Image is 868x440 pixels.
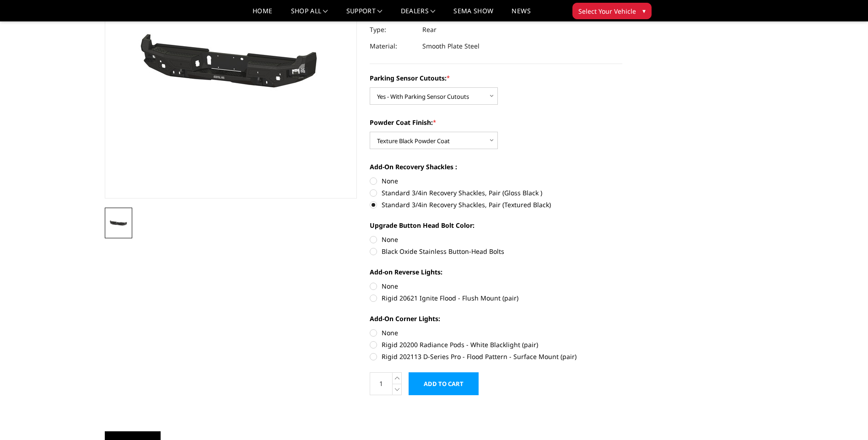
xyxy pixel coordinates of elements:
span: Select Your Vehicle [578,6,636,16]
label: Add-On Corner Lights: [370,314,622,323]
label: Black Oxide Stainless Button-Head Bolts [370,247,622,256]
label: Rigid 20200 Radiance Pods - White Blacklight (pair) [370,340,622,349]
label: Parking Sensor Cutouts: [370,73,622,83]
label: None [370,235,622,244]
a: shop all [291,8,328,21]
dd: Smooth Plate Steel [422,38,480,54]
label: Upgrade Button Head Bolt Color: [370,220,622,230]
a: SEMA Show [453,8,493,21]
label: Powder Coat Finish: [370,118,622,127]
label: Rigid 202113 D-Series Pro - Flood Pattern - Surface Mount (pair) [370,352,622,361]
label: Rigid 20621 Ignite Flood - Flush Mount (pair) [370,293,622,303]
label: None [370,328,622,338]
label: Standard 3/4in Recovery Shackles, Pair (Textured Black) [370,200,622,209]
label: Add-on Reverse Lights: [370,267,622,277]
label: Add-On Recovery Shackles : [370,162,622,172]
button: Select Your Vehicle [572,3,652,19]
a: Home [253,8,272,21]
img: 2017-2022 Ford F250-350-450 - Freedom Series - Rear Bumper [108,218,129,228]
span: ▾ [642,6,646,16]
a: Dealers [401,8,436,21]
label: None [370,176,622,186]
input: Add to Cart [409,372,479,395]
label: Standard 3/4in Recovery Shackles, Pair (Gloss Black ) [370,188,622,198]
a: News [512,8,530,21]
dt: Type: [370,21,415,38]
dd: Rear [422,21,437,38]
label: None [370,281,622,291]
dt: Material: [370,38,415,54]
a: Support [346,8,383,21]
